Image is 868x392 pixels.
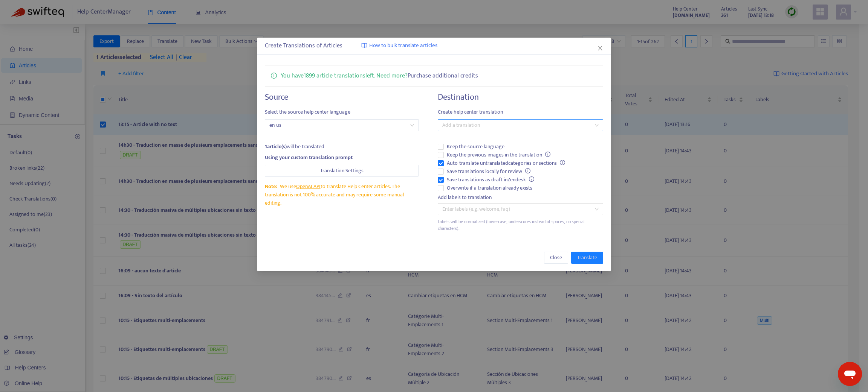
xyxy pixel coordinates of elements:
[265,182,419,207] div: We use to translate Help Center articles. The translation is not 100% accurate and may require so...
[265,142,287,151] strong: 1 article(s)
[444,167,533,176] span: Save translations locally for review
[361,41,437,50] a: How to bulk translate articles
[444,184,535,192] span: Overwrite if a translation already exists
[265,153,419,162] div: Using your custom translation prompt
[838,362,862,386] iframe: Button to launch messaging window
[271,71,277,79] span: info-circle
[525,168,530,173] span: info-circle
[438,193,603,202] div: Add labels to translation
[269,120,414,131] span: en-us
[320,167,364,175] span: Translation Settings
[438,108,603,116] span: Create help center translation
[444,159,568,167] span: Auto-translate untranslated categories or sections
[361,43,367,49] img: image-link
[444,151,553,159] span: Keep the previous images in the translation
[545,152,550,157] span: info-circle
[529,176,534,182] span: info-circle
[550,254,562,262] span: Close
[596,44,604,52] button: Close
[438,92,603,102] h4: Destination
[408,71,478,81] a: Purchase additional credits
[265,182,277,191] span: Note:
[296,182,321,191] a: OpenAI API
[444,176,537,184] span: Save translations as draft in Zendesk
[571,252,603,264] button: Translate
[369,41,437,50] span: How to bulk translate articles
[265,143,419,151] div: will be translated
[281,71,478,81] p: You have 1899 article translations left. Need more?
[265,165,419,177] button: Translation Settings
[597,45,603,51] span: close
[265,92,419,102] h4: Source
[265,108,419,116] span: Select the source help center language
[544,252,568,264] button: Close
[265,41,603,50] div: Create Translations of Articles
[438,218,603,232] div: Labels will be normalized (lowercase, underscores instead of spaces, no special characters).
[444,143,507,151] span: Keep the source language
[560,160,565,165] span: info-circle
